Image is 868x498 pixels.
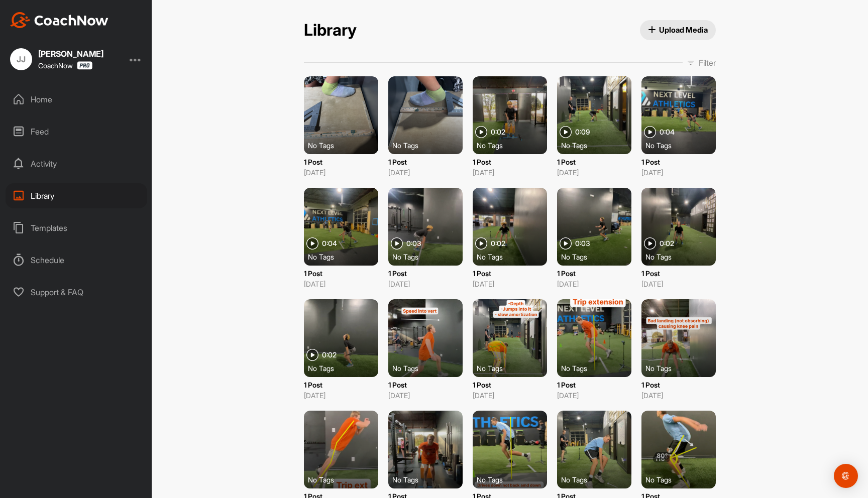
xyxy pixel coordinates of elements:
span: 0:02 [660,240,674,247]
span: Upload Media [648,25,708,35]
div: Schedule [6,247,147,273]
div: No Tags [392,363,467,373]
p: 1 Post [641,380,716,390]
img: play [560,126,572,138]
div: No Tags [308,140,382,150]
span: 0:02 [491,129,505,136]
div: No Tags [561,252,635,262]
div: Activity [6,151,147,176]
img: play [306,237,318,250]
p: 1 Post [641,157,716,167]
div: No Tags [308,252,382,262]
div: [PERSON_NAME] [38,50,103,58]
span: 0:03 [575,240,590,247]
div: Templates [6,215,147,240]
p: 1 Post [388,380,463,390]
p: 1 Post [388,268,463,279]
span: 0:04 [660,129,675,136]
span: 0:09 [575,129,590,136]
img: play [560,237,572,250]
img: play [475,237,487,250]
p: [DATE] [304,167,378,178]
div: No Tags [392,252,467,262]
p: 1 Post [557,157,631,167]
p: 1 Post [557,380,631,390]
p: [DATE] [641,279,716,289]
p: [DATE] [557,167,631,178]
button: Upload Media [640,20,716,40]
div: No Tags [477,252,551,262]
div: No Tags [392,474,467,484]
p: [DATE] [304,279,378,289]
div: No Tags [645,474,720,484]
img: play [644,126,656,138]
span: 0:04 [322,240,337,247]
p: [DATE] [473,279,547,289]
div: No Tags [561,474,635,484]
div: No Tags [477,363,551,373]
p: 1 Post [473,157,547,167]
div: No Tags [561,363,635,373]
span: 0:02 [491,240,505,247]
p: [DATE] [473,390,547,401]
div: No Tags [645,363,720,373]
img: CoachNow [10,12,108,28]
h2: Library [304,21,357,40]
p: Filter [699,57,716,69]
p: 1 Post [304,268,378,279]
div: Support & FAQ [6,280,147,305]
span: 0:03 [406,240,421,247]
img: play [306,349,318,361]
p: 1 Post [641,268,716,279]
img: CoachNow Pro [77,61,92,70]
div: CoachNow [38,61,92,70]
p: 1 Post [473,380,547,390]
p: 1 Post [557,268,631,279]
div: Library [6,183,147,208]
div: No Tags [645,140,720,150]
p: [DATE] [388,279,463,289]
p: 1 Post [304,380,378,390]
p: [DATE] [641,390,716,401]
div: No Tags [308,363,382,373]
div: No Tags [645,252,720,262]
div: No Tags [477,140,551,150]
p: [DATE] [473,167,547,178]
div: JJ [10,48,32,70]
p: 1 Post [473,268,547,279]
p: [DATE] [388,167,463,178]
p: [DATE] [557,390,631,401]
p: [DATE] [304,390,378,401]
div: Feed [6,119,147,144]
div: Home [6,87,147,112]
p: [DATE] [388,390,463,401]
span: 0:02 [322,351,337,358]
div: No Tags [561,140,635,150]
p: 1 Post [304,157,378,167]
img: play [644,237,656,250]
img: play [475,126,487,138]
p: [DATE] [557,279,631,289]
div: No Tags [392,140,467,150]
p: [DATE] [641,167,716,178]
div: No Tags [477,474,551,484]
div: No Tags [308,474,382,484]
div: Open Intercom Messenger [834,464,858,488]
p: 1 Post [388,157,463,167]
img: play [391,237,403,250]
